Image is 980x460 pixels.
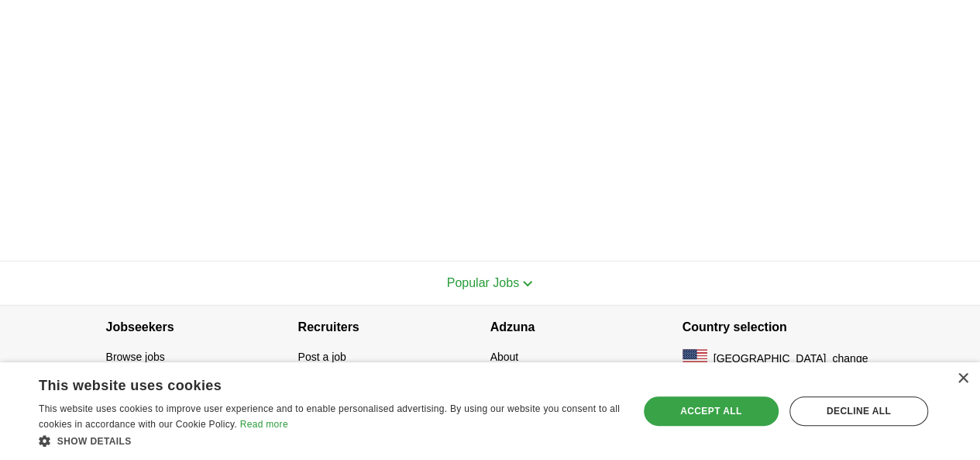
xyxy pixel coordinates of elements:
[57,436,132,447] span: Show details
[522,280,533,287] img: toggle icon
[644,396,779,426] div: Accept all
[106,351,165,363] a: Browse jobs
[957,373,968,385] div: Close
[39,372,582,395] div: This website uses cookies
[39,403,620,430] span: This website uses cookies to improve user experience and to enable personalised advertising. By u...
[683,306,875,349] h4: Country selection
[683,349,707,368] img: US flag
[832,351,868,367] button: change
[39,433,621,448] div: Show details
[447,276,519,289] span: Popular Jobs
[298,351,346,363] a: Post a job
[714,351,827,367] span: [GEOGRAPHIC_DATA]
[490,351,519,363] a: About
[240,419,288,430] a: Read more, opens a new window
[789,396,928,426] div: Decline all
